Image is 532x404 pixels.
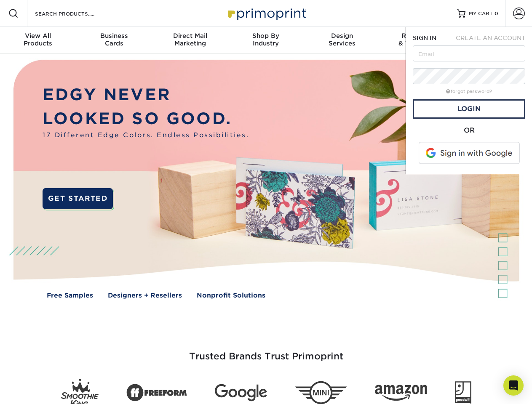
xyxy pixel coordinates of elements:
p: LOOKED SO GOOD. [43,107,249,131]
img: Amazon [375,385,427,401]
div: Services [304,32,380,47]
a: GET STARTED [43,188,113,209]
span: SIGN IN [413,35,436,41]
p: EDGY NEVER [43,83,249,107]
div: Open Intercom Messenger [503,375,524,396]
a: Login [413,99,525,119]
a: Nonprofit Solutions [197,291,265,300]
input: Email [413,45,525,61]
div: Marketing [152,32,228,47]
span: CREATE AN ACCOUNT [456,35,525,41]
a: Shop ByIndustry [228,27,304,54]
span: Direct Mail [152,32,228,40]
a: Direct MailMarketing [152,27,228,54]
img: Primoprint [224,4,308,22]
a: DesignServices [304,27,380,54]
a: Free Samples [47,291,93,300]
div: Cards [76,32,152,47]
h3: Trusted Brands Trust Primoprint [20,331,513,372]
span: Design [304,32,380,40]
img: Goodwill [455,381,471,404]
iframe: Google Customer Reviews [2,378,72,401]
input: SEARCH PRODUCTS..... [34,8,116,19]
a: forgot password? [446,89,492,94]
span: Shop By [228,32,304,40]
span: Business [76,32,152,40]
div: & Templates [380,32,456,47]
a: Designers + Resellers [108,291,182,300]
span: 17 Different Edge Colors. Endless Possibilities. [43,130,249,140]
a: Resources& Templates [380,27,456,54]
span: 0 [495,11,498,16]
img: Google [215,384,267,401]
span: Resources [380,32,456,40]
div: Industry [228,32,304,47]
a: BusinessCards [76,27,152,54]
div: OR [413,125,525,136]
span: MY CART [469,10,493,17]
